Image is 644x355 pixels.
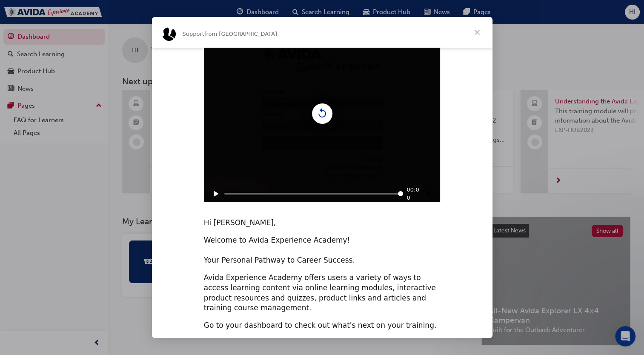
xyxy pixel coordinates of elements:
[224,193,404,195] input: Seek video
[211,189,221,199] svg: Play
[204,208,441,228] div: Hi [PERSON_NAME],
[426,189,435,198] div: Play sound
[204,235,441,266] div: Welcome to Avida Experience Academy! Your Personal Pathway to Career Success.
[183,31,204,37] span: Support
[312,103,332,124] span: Replay
[162,27,176,41] img: Profile image for Support
[204,273,441,313] div: Avida Experience Academy offers users a variety of ways to access learning content via online lea...
[462,17,492,48] span: Close
[406,186,421,202] div: 00:00
[204,31,277,37] span: from [GEOGRAPHIC_DATA]
[204,321,441,331] div: Go to your dashboard to check out what's next on your training.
